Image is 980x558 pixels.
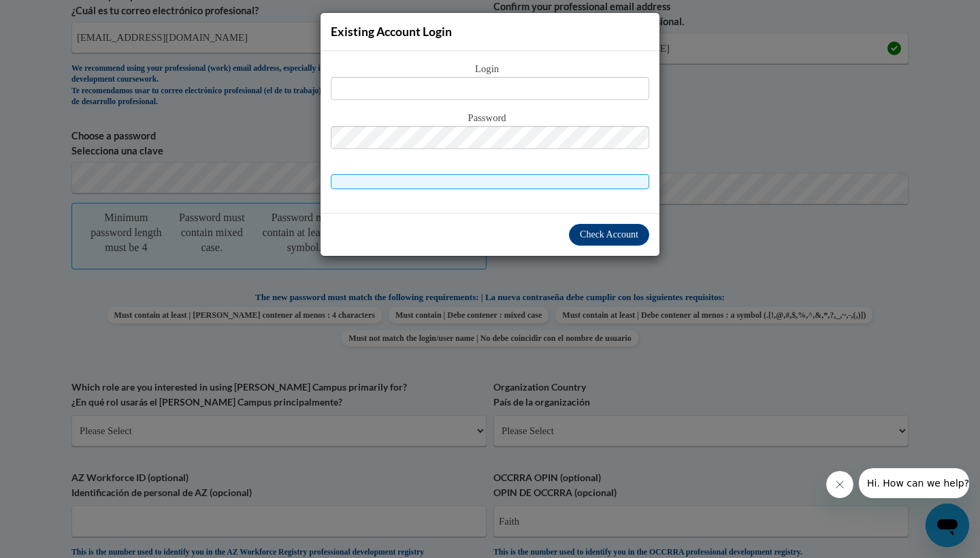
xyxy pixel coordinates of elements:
[580,229,638,240] span: Check Account
[569,224,649,246] button: Check Account
[331,111,649,126] span: Password
[859,468,969,498] iframe: Message from company
[331,24,452,39] span: Existing Account Login
[331,62,649,77] span: Login
[826,471,853,498] iframe: Close message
